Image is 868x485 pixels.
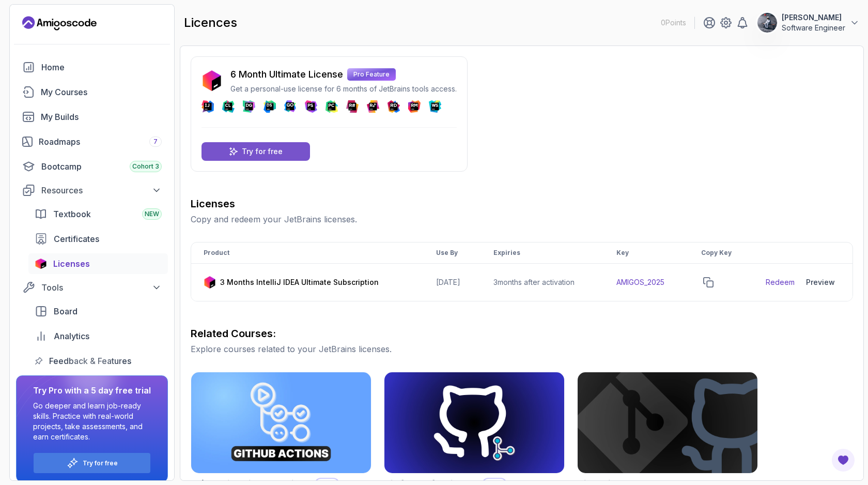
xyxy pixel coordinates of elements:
p: Pro Feature [347,68,396,81]
p: 6 Month Ultimate License [230,67,343,82]
img: jetbrains icon [204,276,216,289]
a: roadmaps [16,131,168,152]
span: Analytics [54,330,89,342]
a: Landing page [22,15,97,32]
span: 7 [153,138,158,146]
span: Certificates [54,233,99,245]
button: Preview [801,272,840,293]
img: Git & GitHub Fundamentals card [578,372,757,473]
span: Feedback & Features [49,355,131,367]
button: Resources [16,181,168,200]
div: Preview [806,277,835,287]
a: builds [16,107,168,127]
td: [DATE] [424,264,481,301]
button: user profile image[PERSON_NAME]Software Engineer [757,12,860,33]
div: My Courses [41,86,162,98]
p: Go deeper and learn job-ready skills. Practice with real-world projects, take assessments, and ea... [33,401,151,442]
img: jetbrains icon [35,259,47,269]
span: Board [54,305,78,317]
button: copy-button [701,275,716,290]
p: Explore courses related to your JetBrains licenses. [191,343,853,355]
div: Bootcamp [41,160,162,173]
th: Use By [424,242,481,264]
div: Home [41,61,162,73]
img: Git for Professionals card [384,372,564,473]
h3: Licenses [191,196,853,211]
h3: Related Courses: [191,326,853,341]
a: home [16,57,168,78]
th: Key [604,242,689,264]
th: Copy Key [689,242,753,264]
div: Roadmaps [39,135,162,148]
span: Licenses [53,257,90,270]
img: jetbrains icon [202,70,222,91]
td: AMIGOS_2025 [604,264,689,301]
a: analytics [28,326,168,346]
button: Open Feedback Button [831,448,856,473]
p: Try for free [242,146,283,157]
a: Redeem [766,277,795,287]
div: Tools [41,281,162,294]
p: Get a personal-use license for 6 months of JetBrains tools access. [230,84,457,94]
a: certificates [28,229,168,249]
p: Software Engineer [782,23,845,33]
a: board [28,301,168,322]
div: My Builds [41,111,162,123]
a: Try for free [202,142,310,161]
a: textbook [28,204,168,224]
span: NEW [145,210,159,218]
button: Tools [16,278,168,297]
p: 0 Points [661,18,686,28]
td: 3 months after activation [481,264,605,301]
div: Resources [41,184,162,196]
span: Textbook [53,208,91,220]
th: Expiries [481,242,605,264]
h2: licences [184,14,237,31]
a: licenses [28,253,168,274]
p: 3 Months IntelliJ IDEA Ultimate Subscription [220,277,379,287]
button: Try for free [33,452,151,474]
a: courses [16,82,168,102]
a: bootcamp [16,156,168,177]
a: Try for free [83,459,118,467]
img: user profile image [757,13,777,33]
a: feedback [28,351,168,371]
p: [PERSON_NAME] [782,12,845,23]
th: Product [191,242,424,264]
span: Cohort 3 [132,162,159,171]
p: Copy and redeem your JetBrains licenses. [191,213,853,225]
img: CI/CD with GitHub Actions card [191,372,371,473]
